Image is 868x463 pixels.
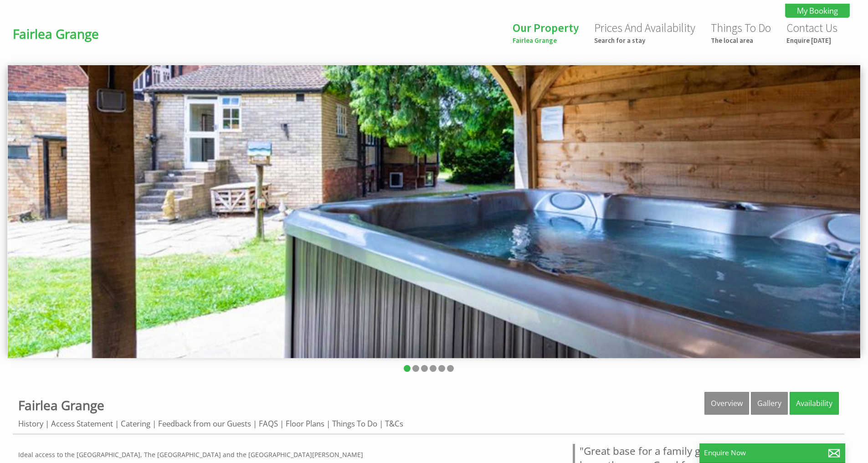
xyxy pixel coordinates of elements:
a: Feedback from our Guests [158,418,251,429]
small: The local area [711,36,771,45]
h1: Fairlea Grange [13,25,104,42]
a: Floor Plans [286,418,324,429]
small: Search for a stay [594,36,695,45]
a: Access Statement [51,418,113,429]
a: Availability [790,392,839,415]
a: Things To DoThe local area [711,21,771,45]
a: T&Cs [385,418,403,429]
a: Overview [704,392,749,415]
a: FAQS [259,418,278,429]
a: Fairlea Grange [13,17,104,51]
p: Ideal access to the [GEOGRAPHIC_DATA], The [GEOGRAPHIC_DATA] and the [GEOGRAPHIC_DATA][PERSON_NAME] [18,450,562,459]
a: Prices And AvailabilitySearch for a stay [594,21,695,45]
p: Enquire Now [704,448,841,458]
a: Contact UsEnquire [DATE] [786,21,837,45]
a: Gallery [751,392,788,415]
small: Fairlea Grange [513,36,579,45]
a: Our PropertyFairlea Grange [513,21,579,45]
a: Fairlea Grange [18,396,104,414]
small: Enquire [DATE] [786,36,837,45]
a: Catering [121,418,150,429]
a: Things To Do [332,418,377,429]
a: My Booking [785,4,850,18]
a: History [18,418,43,429]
